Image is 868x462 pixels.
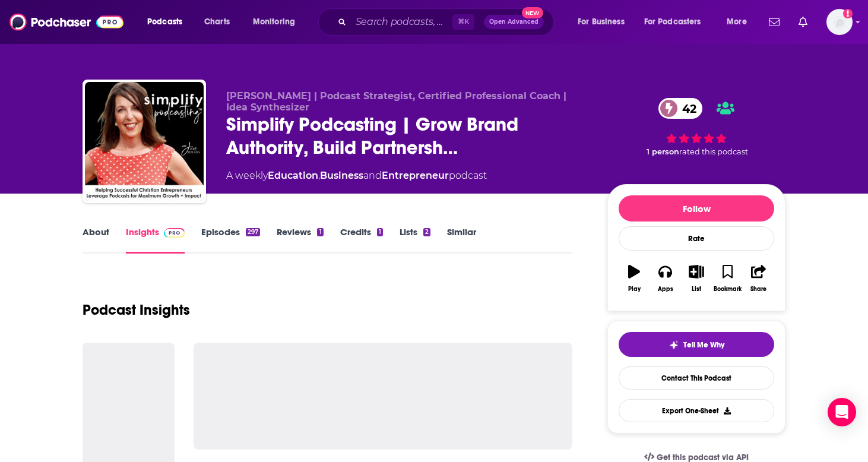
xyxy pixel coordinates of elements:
button: Bookmark [712,257,743,300]
div: Apps [658,286,673,293]
span: rated this podcast [679,147,748,156]
button: open menu [569,12,639,31]
span: , [318,170,320,181]
div: Search podcasts, credits, & more... [330,8,565,36]
button: tell me why sparkleTell Me Why [619,332,774,357]
a: Business [320,170,363,181]
a: Reviews1 [277,226,323,254]
input: Search podcasts, credits, & more... [351,12,452,31]
button: Open AdvancedNew [484,15,544,29]
div: Play [628,286,641,293]
div: 297 [246,228,260,236]
button: Show profile menu [826,9,853,35]
span: and [363,170,382,181]
a: Similar [447,226,476,254]
button: open menu [245,12,311,31]
a: Charts [197,12,237,31]
a: Episodes297 [201,226,260,254]
a: Lists2 [400,226,430,254]
img: tell me why sparkle [669,340,679,350]
a: 42 [658,98,702,119]
span: Logged in as ncannella [826,9,853,35]
span: ⌘ K [452,14,474,30]
div: 1 [317,228,323,236]
button: Follow [619,195,774,221]
span: Podcasts [147,14,182,30]
div: 2 [423,228,430,236]
svg: Add a profile image [843,9,853,18]
img: User Profile [826,9,853,35]
a: InsightsPodchaser Pro [126,226,185,254]
a: Entrepreneur [382,170,449,181]
span: [PERSON_NAME] | Podcast Strategist, Certified Professional Coach | Idea Synthesizer [226,90,566,113]
div: Rate [619,226,774,251]
div: 1 [377,228,383,236]
div: Bookmark [714,286,742,293]
button: List [681,257,712,300]
div: List [692,286,701,293]
span: 1 person [647,147,679,156]
button: open menu [636,12,718,31]
span: More [727,14,747,30]
a: Credits1 [340,226,383,254]
button: Apps [650,257,680,300]
h1: Podcast Insights [83,301,190,319]
button: open menu [139,12,198,31]
span: Monitoring [253,14,295,30]
span: 42 [670,98,702,119]
button: Export One-Sheet [619,399,774,422]
span: Tell Me Why [683,340,724,350]
button: open menu [718,12,762,31]
a: About [83,226,109,254]
div: 42 1 personrated this podcast [607,90,785,164]
a: Show notifications dropdown [764,12,784,32]
span: For Business [578,14,625,30]
span: Charts [204,14,230,30]
img: Podchaser - Follow, Share and Rate Podcasts [9,11,123,33]
a: Show notifications dropdown [794,12,812,32]
span: New [522,7,543,18]
img: Simplify Podcasting | Grow Brand Authority, Build Partnerships, Turn Listeners Into Loyal Clients [85,82,204,201]
img: Podchaser Pro [164,228,185,238]
span: Open Advanced [489,19,538,25]
div: A weekly podcast [226,169,487,183]
div: Open Intercom Messenger [828,398,856,426]
span: For Podcasters [644,14,701,30]
button: Play [619,257,650,300]
button: Share [743,257,774,300]
a: Contact This Podcast [619,366,774,390]
a: Education [268,170,318,181]
div: Share [750,286,766,293]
